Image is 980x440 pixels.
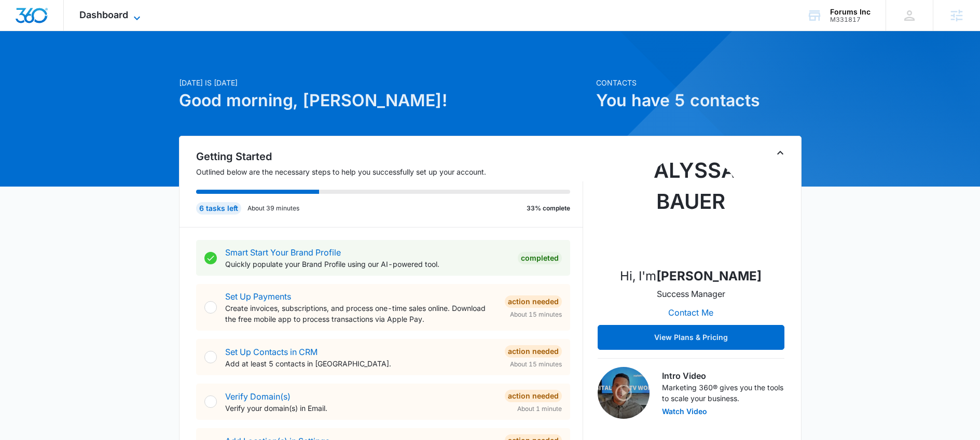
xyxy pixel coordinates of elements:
p: About 39 minutes [247,204,299,213]
div: Action Needed [505,295,562,308]
button: Toggle Collapse [774,147,786,159]
span: Dashboard [79,9,128,20]
p: Success Manager [657,288,725,300]
div: Domain: [DOMAIN_NAME] [27,27,114,35]
span: About 15 minutes [510,360,562,369]
a: Verify Domain(s) [225,391,291,402]
div: v 4.0.25 [29,17,51,25]
div: Completed [518,252,562,264]
button: Contact Me [658,300,724,325]
p: Outlined below are the necessary steps to help you successfully set up your account. [196,166,583,177]
img: tab_domain_overview_orange.svg [28,60,36,68]
p: [DATE] is [DATE] [179,77,590,88]
p: Verify your domain(s) in Email. [225,403,496,414]
h1: Good morning, [PERSON_NAME]! [179,88,590,113]
a: Smart Start Your Brand Profile [225,247,341,258]
span: About 1 minute [517,404,562,414]
img: logo_orange.svg [17,17,25,25]
div: account name [830,8,871,16]
h1: You have 5 contacts [596,88,802,113]
div: Action Needed [505,345,562,358]
div: account id [830,16,871,23]
img: website_grey.svg [17,27,25,35]
p: Create invoices, subscriptions, and process one-time sales online. Download the free mobile app t... [225,303,496,324]
p: Hi, I'm [620,267,762,286]
p: Marketing 360® gives you the tools to scale your business. [662,382,784,404]
p: 33% complete [527,204,570,213]
span: About 15 minutes [510,310,562,319]
img: tab_keywords_by_traffic_grey.svg [103,60,112,68]
button: Watch Video [662,408,707,415]
p: Contacts [596,77,802,88]
p: Add at least 5 contacts in [GEOGRAPHIC_DATA]. [225,358,496,369]
div: Domain Overview [39,61,93,68]
h2: Getting Started [196,149,583,164]
a: Set Up Payments [225,291,291,302]
div: Keywords by Traffic [115,61,175,68]
a: Set Up Contacts in CRM [225,347,318,357]
p: Quickly populate your Brand Profile using our AI-powered tool. [225,259,509,269]
h3: Intro Video [662,370,784,382]
img: Intro Video [598,367,650,419]
div: Action Needed [505,390,562,402]
strong: [PERSON_NAME] [656,268,762,283]
img: Alyssa Bauer [639,155,743,259]
button: View Plans & Pricing [598,325,784,350]
div: 6 tasks left [196,202,241,215]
